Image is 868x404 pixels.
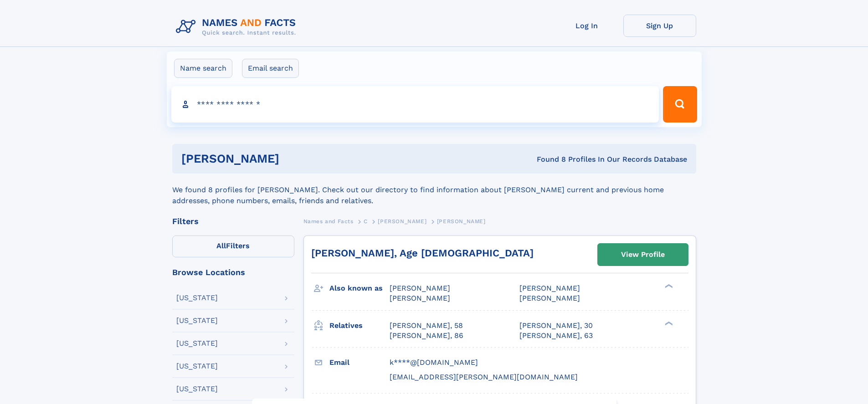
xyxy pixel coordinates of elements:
[390,373,578,381] span: [EMAIL_ADDRESS][PERSON_NAME][DOMAIN_NAME]
[172,235,294,257] label: Filters
[181,153,408,164] h1: [PERSON_NAME]
[176,385,218,393] div: [US_STATE]
[550,15,623,37] a: Log In
[390,294,450,302] span: [PERSON_NAME]
[172,268,294,276] div: Browse Locations
[242,59,299,78] label: Email search
[303,215,354,227] a: Names and Facts
[390,321,463,331] a: [PERSON_NAME], 58
[390,284,450,292] span: [PERSON_NAME]
[329,318,390,333] h3: Relatives
[172,174,696,206] div: We found 8 profiles for [PERSON_NAME]. Check out our directory to find information about [PERSON_...
[437,218,486,225] span: [PERSON_NAME]
[519,284,580,292] span: [PERSON_NAME]
[663,86,697,123] button: Search Button
[329,355,390,370] h3: Email
[176,317,218,324] div: [US_STATE]
[663,283,673,289] div: ❯
[364,215,368,227] a: C
[176,363,218,370] div: [US_STATE]
[172,217,294,225] div: Filters
[390,331,463,341] a: [PERSON_NAME], 86
[378,215,426,227] a: [PERSON_NAME]
[311,247,534,259] a: [PERSON_NAME], Age [DEMOGRAPHIC_DATA]
[621,244,665,265] div: View Profile
[519,321,593,331] a: [PERSON_NAME], 30
[663,320,673,326] div: ❯
[171,86,659,123] input: search input
[174,59,232,78] label: Name search
[623,15,696,37] a: Sign Up
[364,218,368,225] span: C
[598,244,688,266] a: View Profile
[172,15,303,39] img: Logo Names and Facts
[216,241,226,250] span: All
[519,331,593,341] a: [PERSON_NAME], 63
[176,294,218,302] div: [US_STATE]
[329,281,390,296] h3: Also known as
[176,340,218,347] div: [US_STATE]
[378,218,426,225] span: [PERSON_NAME]
[408,154,687,164] div: Found 8 Profiles In Our Records Database
[519,294,580,302] span: [PERSON_NAME]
